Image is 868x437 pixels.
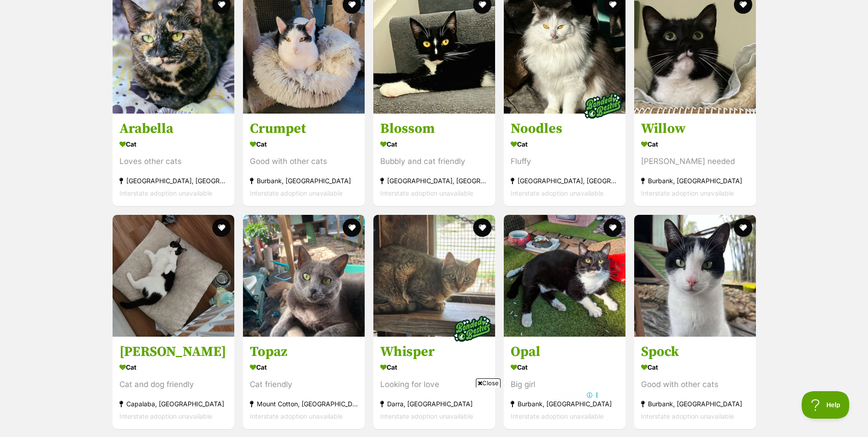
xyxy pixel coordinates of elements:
a: Spock Cat Good with other cats Burbank, [GEOGRAPHIC_DATA] Interstate adoption unavailable favourite [634,336,756,429]
div: Mount Cotton, [GEOGRAPHIC_DATA] [250,398,358,410]
div: Burbank, [GEOGRAPHIC_DATA] [511,398,619,410]
div: Loves other cats [119,155,227,168]
div: Cat [119,361,227,374]
h3: Opal [511,343,619,361]
h3: Crumpet [250,120,358,137]
span: Interstate adoption unavailable [641,412,734,420]
div: Cat [119,137,227,151]
div: Looking for love [380,378,488,391]
div: Cat [511,361,619,374]
span: Interstate adoption unavailable [250,189,343,197]
h3: Arabella [119,120,227,137]
iframe: Help Scout Beacon - Open [802,391,850,419]
button: favourite [473,218,491,237]
button: favourite [734,218,752,237]
a: Willow Cat [PERSON_NAME] needed Burbank, [GEOGRAPHIC_DATA] Interstate adoption unavailable favourite [634,113,756,206]
h3: Willow [641,120,749,137]
button: favourite [212,218,231,237]
a: Arabella Cat Loves other cats [GEOGRAPHIC_DATA], [GEOGRAPHIC_DATA] Interstate adoption unavailabl... [113,113,234,206]
span: Interstate adoption unavailable [511,412,604,420]
img: Whisper [373,215,495,337]
h3: Blossom [380,120,488,137]
a: Opal Cat Big girl Burbank, [GEOGRAPHIC_DATA] Interstate adoption unavailable favourite [504,336,625,429]
a: Whisper Cat Looking for love Darra, [GEOGRAPHIC_DATA] Interstate adoption unavailable favourite [373,336,495,429]
div: Cat and dog friendly [119,378,227,391]
img: Spock [634,215,756,337]
a: Topaz Cat Cat friendly Mount Cotton, [GEOGRAPHIC_DATA] Interstate adoption unavailable favourite [243,336,365,429]
div: Burbank, [GEOGRAPHIC_DATA] [641,398,749,410]
span: Interstate adoption unavailable [511,189,604,197]
div: [GEOGRAPHIC_DATA], [GEOGRAPHIC_DATA] [119,175,227,187]
span: Interstate adoption unavailable [380,189,473,197]
div: Bubbly and cat friendly [380,155,488,168]
h3: Whisper [380,343,488,361]
div: [GEOGRAPHIC_DATA], [GEOGRAPHIC_DATA] [380,175,488,187]
div: Cat [511,137,619,151]
a: Crumpet Cat Good with other cats Burbank, [GEOGRAPHIC_DATA] Interstate adoption unavailable favou... [243,113,365,206]
div: Capalaba, [GEOGRAPHIC_DATA] [119,398,227,410]
div: Cat [641,361,749,374]
div: [PERSON_NAME] needed [641,155,749,168]
a: Blossom Cat Bubbly and cat friendly [GEOGRAPHIC_DATA], [GEOGRAPHIC_DATA] Interstate adoption unav... [373,113,495,206]
h3: Noodles [511,120,619,137]
span: Interstate adoption unavailable [250,412,343,420]
button: favourite [604,218,622,237]
h3: Spock [641,343,749,361]
iframe: Advertisement [268,391,601,432]
span: Close [476,378,501,388]
div: Burbank, [GEOGRAPHIC_DATA] [250,175,358,187]
div: Cat [250,137,358,151]
img: Opal [504,215,625,337]
img: bonded besties [449,306,495,352]
button: favourite [343,218,361,237]
div: Good with other cats [641,378,749,391]
div: Cat friendly [250,378,358,391]
h3: [PERSON_NAME] [119,343,227,361]
h3: Topaz [250,343,358,361]
span: Interstate adoption unavailable [119,412,212,420]
a: Noodles Cat Fluffy [GEOGRAPHIC_DATA], [GEOGRAPHIC_DATA] Interstate adoption unavailable favourite [504,113,625,206]
span: Interstate adoption unavailable [119,189,212,197]
div: Fluffy [511,155,619,168]
div: Cat [641,137,749,151]
img: Thelma [113,215,234,337]
div: Cat [250,361,358,374]
div: [GEOGRAPHIC_DATA], [GEOGRAPHIC_DATA] [511,175,619,187]
span: Interstate adoption unavailable [641,189,734,197]
div: Cat [380,361,488,374]
img: Topaz [243,215,365,337]
div: Good with other cats [250,155,358,168]
img: bonded besties [580,83,625,129]
div: Big girl [511,378,619,391]
div: Burbank, [GEOGRAPHIC_DATA] [641,175,749,187]
div: Cat [380,137,488,151]
a: [PERSON_NAME] Cat Cat and dog friendly Capalaba, [GEOGRAPHIC_DATA] Interstate adoption unavailabl... [113,336,234,429]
